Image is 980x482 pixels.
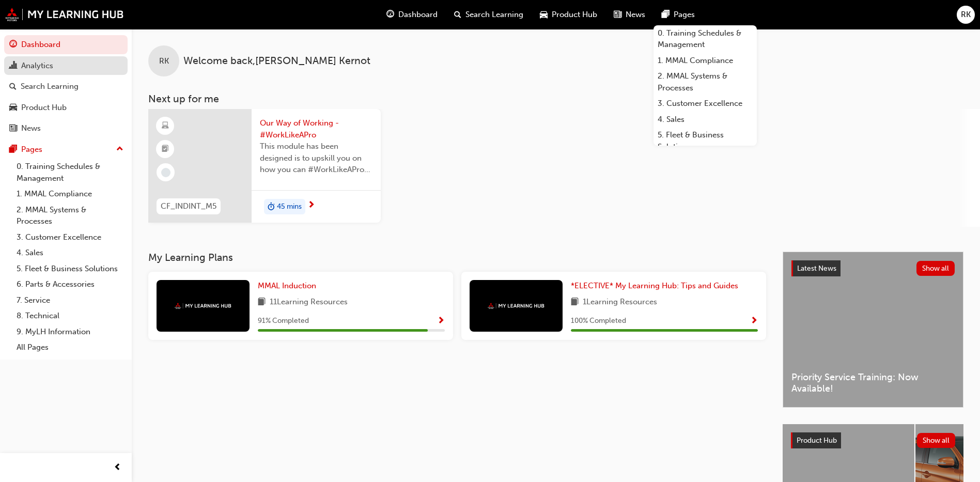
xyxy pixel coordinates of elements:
[162,119,169,133] span: learningResourceType_ELEARNING-icon
[116,143,123,156] span: up-icon
[791,260,955,277] a: Latest NewsShow all
[386,8,394,21] span: guage-icon
[662,8,670,21] span: pages-icon
[12,339,128,355] a: All Pages
[4,119,128,138] a: News
[4,33,128,140] button: DashboardAnalyticsSearch LearningProduct HubNews
[540,8,548,21] span: car-icon
[4,77,128,96] a: Search Learning
[961,9,971,21] span: RK
[114,461,121,474] span: prev-icon
[162,143,169,156] span: booktick-icon
[4,56,128,75] a: Analytics
[626,9,645,21] span: News
[614,8,621,21] span: news-icon
[398,9,438,21] span: Dashboard
[21,81,79,92] div: Search Learning
[21,122,41,134] div: News
[4,140,128,159] button: Pages
[750,315,758,328] button: Show Progress
[12,229,128,245] a: 3. Customer Excellence
[175,303,231,309] img: mmal
[654,112,757,128] a: 4. Sales
[571,315,626,327] span: 100 % Completed
[654,96,757,112] a: 3. Customer Excellence
[454,8,461,21] span: search-icon
[654,53,757,69] a: 1. MMAL Compliance
[5,8,124,21] img: mmal
[437,317,445,326] span: Show Progress
[277,201,302,213] span: 45 mins
[654,68,757,96] a: 2. MMAL Systems & Processes
[4,35,128,54] a: Dashboard
[791,432,955,449] a: Product HubShow all
[21,60,53,72] div: Analytics
[132,93,980,105] h3: Next up for me
[437,315,445,328] button: Show Progress
[571,281,738,290] span: *ELECTIVE* My Learning Hub: Tips and Guides
[258,281,316,290] span: MMAL Induction
[9,40,17,50] span: guage-icon
[583,296,657,309] span: 1 Learning Resources
[258,280,320,292] a: MMAL Induction
[654,127,757,154] a: 5. Fleet & Business Solutions
[12,245,128,261] a: 4. Sales
[378,4,446,25] a: guage-iconDashboard
[465,9,523,21] span: Search Learning
[9,145,17,154] span: pages-icon
[446,4,532,25] a: search-iconSearch Learning
[21,102,67,114] div: Product Hub
[12,324,128,340] a: 9. MyLH Information
[21,144,42,156] div: Pages
[488,303,545,309] img: mmal
[183,55,370,67] span: Welcome back , [PERSON_NAME] Kernot
[9,103,17,113] span: car-icon
[307,201,315,210] span: next-icon
[161,168,170,177] span: learningRecordVerb_NONE-icon
[12,292,128,308] a: 7. Service
[270,296,348,309] span: 11 Learning Resources
[148,252,766,263] h3: My Learning Plans
[797,436,837,445] span: Product Hub
[797,264,836,273] span: Latest News
[654,25,757,53] a: 0. Training Schedules & Management
[791,371,955,395] span: Priority Service Training: Now Available!
[9,82,17,91] span: search-icon
[916,261,955,276] button: Show all
[148,109,381,223] a: CF_INDINT_M5Our Way of Working - #WorkLikeAProThis module has been designed is to upskill you on ...
[159,55,169,67] span: RK
[571,296,579,309] span: book-icon
[12,159,128,186] a: 0. Training Schedules & Management
[957,6,975,24] button: RK
[12,261,128,277] a: 5. Fleet & Business Solutions
[654,4,703,25] a: pages-iconPages
[9,61,17,71] span: chart-icon
[9,124,17,133] span: news-icon
[571,280,742,292] a: *ELECTIVE* My Learning Hub: Tips and Guides
[605,4,654,25] a: news-iconNews
[532,4,605,25] a: car-iconProduct Hub
[260,141,372,176] span: This module has been designed is to upskill you on how you can #WorkLikeAPro at Mitsubishi Motors...
[750,317,758,326] span: Show Progress
[260,117,372,141] span: Our Way of Working - #WorkLikeAPro
[12,308,128,324] a: 8. Technical
[4,98,128,117] a: Product Hub
[783,252,963,408] a: Latest NewsShow allPriority Service Training: Now Available!
[552,9,597,21] span: Product Hub
[12,186,128,202] a: 1. MMAL Compliance
[917,433,956,448] button: Show all
[258,296,266,309] span: book-icon
[674,9,695,21] span: Pages
[12,276,128,292] a: 6. Parts & Accessories
[12,202,128,229] a: 2. MMAL Systems & Processes
[258,315,309,327] span: 91 % Completed
[161,200,216,212] span: CF_INDINT_M5
[268,200,275,213] span: duration-icon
